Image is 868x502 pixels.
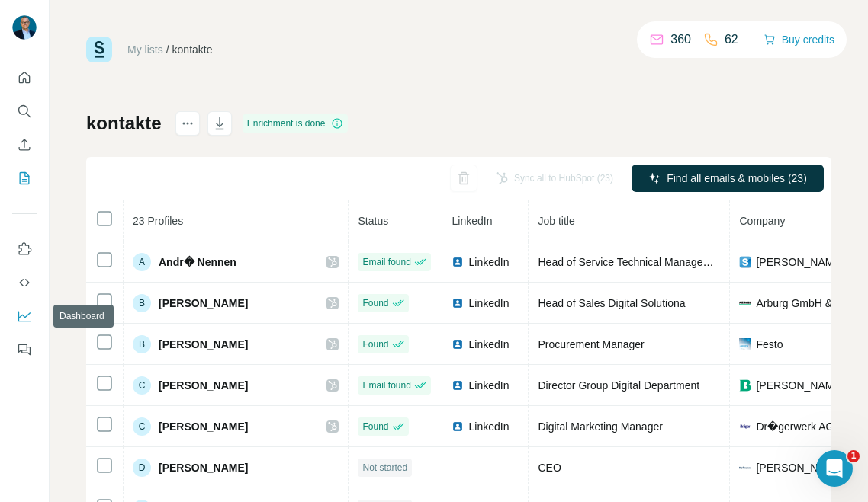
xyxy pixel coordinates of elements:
[127,43,163,56] a: My lists
[133,294,151,312] div: B
[133,459,151,477] div: D
[538,215,574,227] span: Job title
[362,337,388,351] span: Found
[632,165,824,192] button: Find all emails & mobiles (23)
[670,30,691,49] p: 360
[172,42,213,57] div: kontakte
[468,254,509,270] span: LinkedIn
[452,256,464,268] img: LinkedIn logo
[12,131,37,158] button: Enrich CSV
[133,376,151,395] div: C
[739,215,785,227] span: Company
[159,337,248,352] span: [PERSON_NAME]
[133,335,151,353] div: B
[12,302,37,330] button: Dashboard
[159,460,248,475] span: [PERSON_NAME]
[159,419,248,434] span: [PERSON_NAME]
[452,379,464,392] img: LinkedIn logo
[133,253,151,271] div: A
[362,296,388,310] span: Found
[538,256,726,268] span: Head of Service Technical Management
[739,256,751,268] img: company-logo
[12,165,37,192] button: My lists
[739,462,751,474] img: company-logo
[847,450,860,462] span: 1
[725,30,738,49] p: 62
[538,297,685,309] span: Head of Sales Digital Solutiona
[133,215,183,227] span: 23 Profiles
[468,419,509,434] span: LinkedIn
[538,379,699,392] span: Director Group Digital Department
[538,338,644,350] span: Procurement Manager
[739,379,751,392] img: company-logo
[175,111,200,136] button: actions
[12,336,37,363] button: Feedback
[468,337,509,352] span: LinkedIn
[159,296,248,311] span: [PERSON_NAME]
[362,420,388,433] span: Found
[452,215,492,227] span: LinkedIn
[12,235,37,263] button: Use Surfe on LinkedIn
[166,42,169,57] li: /
[358,215,388,227] span: Status
[243,114,349,133] div: Enrichment is done
[816,450,853,487] iframe: Intercom live chat
[133,417,151,436] div: C
[739,338,751,350] img: company-logo
[468,378,509,393] span: LinkedIn
[739,420,751,433] img: company-logo
[12,15,37,40] img: Avatar
[452,338,464,350] img: LinkedIn logo
[86,111,162,136] h1: kontakte
[12,269,37,296] button: Use Surfe API
[159,378,248,393] span: [PERSON_NAME]
[12,64,37,91] button: Quick start
[667,171,807,186] span: Find all emails & mobiles (23)
[159,254,236,270] span: Andr� Nennen
[452,420,464,433] img: LinkedIn logo
[756,296,867,311] span: Arburg GmbH & Co KG
[362,379,410,392] span: Email found
[739,297,751,309] img: company-logo
[362,461,407,475] span: Not started
[538,420,662,433] span: Digital Marketing Manager
[86,37,112,62] img: Surfe Logo
[362,255,410,269] span: Email found
[468,296,509,311] span: LinkedIn
[764,29,834,50] button: Buy credits
[452,297,464,309] img: LinkedIn logo
[538,462,561,474] span: CEO
[12,98,37,125] button: Search
[756,337,783,352] span: Festo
